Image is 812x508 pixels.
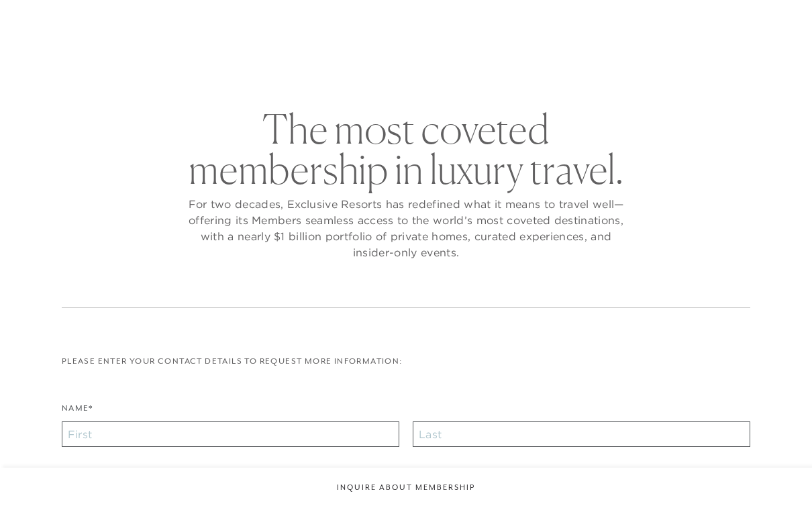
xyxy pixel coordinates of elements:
[760,16,778,26] button: Open navigation
[62,421,399,447] input: First
[185,196,627,260] p: For two decades, Exclusive Resorts has redefined what it means to travel well—offering its Member...
[62,402,93,421] label: Name*
[185,109,627,189] h2: The most coveted membership in luxury travel.
[62,355,750,368] p: Please enter your contact details to request more information:
[413,421,750,447] input: Last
